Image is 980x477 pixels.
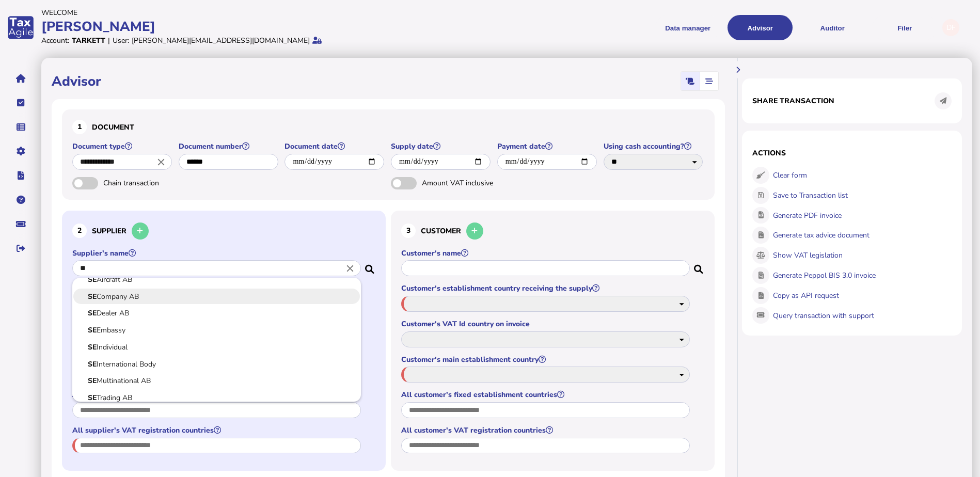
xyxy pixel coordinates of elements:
[88,342,97,352] b: SE
[88,275,97,284] b: SE
[81,358,353,371] a: International Body
[88,376,97,386] b: SE
[81,290,353,303] a: Company AB
[88,393,97,403] b: SE
[88,359,97,369] b: SE
[81,273,353,286] a: Aircraft AB
[88,308,97,318] b: SE
[81,374,353,387] a: Multinational AB
[88,292,97,301] b: SE
[344,263,356,274] i: Close
[81,324,353,337] a: Embassy
[62,211,386,471] section: Define the seller
[81,391,353,404] a: Trading AB
[81,341,353,354] a: Individual
[81,307,353,320] a: Dealer AB
[88,325,97,335] b: SE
